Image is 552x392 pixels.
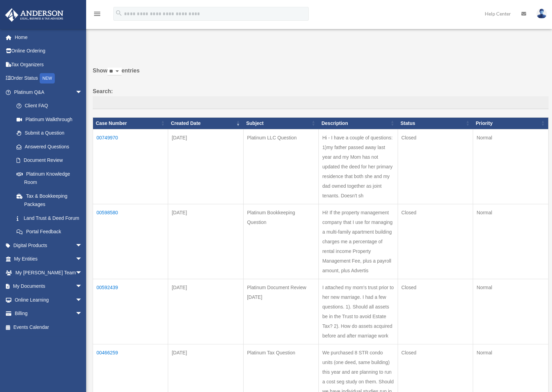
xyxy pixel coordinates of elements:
div: NEW [40,73,55,84]
a: Events Calendar [5,320,93,334]
td: Platinum LLC Question [243,129,318,204]
i: search [115,9,123,17]
span: arrow_drop_down [75,85,89,99]
label: Search: [93,87,549,109]
a: Tax Organizers [5,58,93,71]
a: Client FAQ [10,99,89,113]
td: 00598580 [93,204,168,279]
a: Digital Productsarrow_drop_down [5,238,93,252]
span: arrow_drop_down [75,293,89,307]
select: Showentries [108,68,122,76]
th: Description: activate to sort column ascending [319,118,398,129]
td: 00592439 [93,279,168,344]
label: Show entries [93,66,549,82]
a: Online Learningarrow_drop_down [5,293,93,307]
input: Search: [93,96,549,109]
a: Platinum Walkthrough [10,112,89,126]
th: Status: activate to sort column ascending [398,118,473,129]
i: menu [93,10,101,18]
td: Closed [398,129,473,204]
td: Closed [398,204,473,279]
img: Anderson Advisors Platinum Portal [3,8,65,22]
td: Platinum Document Review [DATE] [243,279,318,344]
span: arrow_drop_down [75,238,89,253]
a: Platinum Q&Aarrow_drop_down [5,85,89,99]
a: Tax & Bookkeeping Packages [10,189,89,211]
td: Normal [473,279,549,344]
span: arrow_drop_down [75,307,89,321]
span: arrow_drop_down [75,252,89,266]
a: Submit a Question [10,126,89,140]
a: My Documentsarrow_drop_down [5,280,93,293]
span: arrow_drop_down [75,266,89,280]
td: Hi! If the property management company that I use for managing a multi-family apartment building ... [319,204,398,279]
img: User Pic [536,9,547,19]
td: I attached my mom's trust prior to her new marriage. I had a few questions. 1). Should all assets... [319,279,398,344]
th: Priority: activate to sort column ascending [473,118,549,129]
a: Portal Feedback [10,225,89,239]
td: Normal [473,129,549,204]
a: Online Ordering [5,44,93,58]
a: Platinum Knowledge Room [10,167,89,189]
a: Billingarrow_drop_down [5,307,93,321]
td: [DATE] [168,279,243,344]
td: Closed [398,279,473,344]
a: My [PERSON_NAME] Teamarrow_drop_down [5,266,93,280]
a: menu [93,12,101,18]
a: Land Trust & Deed Forum [10,211,89,225]
td: [DATE] [168,204,243,279]
td: Normal [473,204,549,279]
td: Hi - I have a couple of questions: 1)my father passed away last year and my Mom has not updated t... [319,129,398,204]
th: Created Date: activate to sort column ascending [168,118,243,129]
th: Case Number: activate to sort column ascending [93,118,168,129]
a: Home [5,30,93,44]
a: Answered Questions [10,140,86,154]
td: Platinum Bookkeeping Question [243,204,318,279]
a: Order StatusNEW [5,71,93,86]
td: 00749970 [93,129,168,204]
th: Subject: activate to sort column ascending [243,118,318,129]
a: Document Review [10,154,89,167]
span: arrow_drop_down [75,280,89,294]
a: My Entitiesarrow_drop_down [5,252,93,266]
td: [DATE] [168,129,243,204]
